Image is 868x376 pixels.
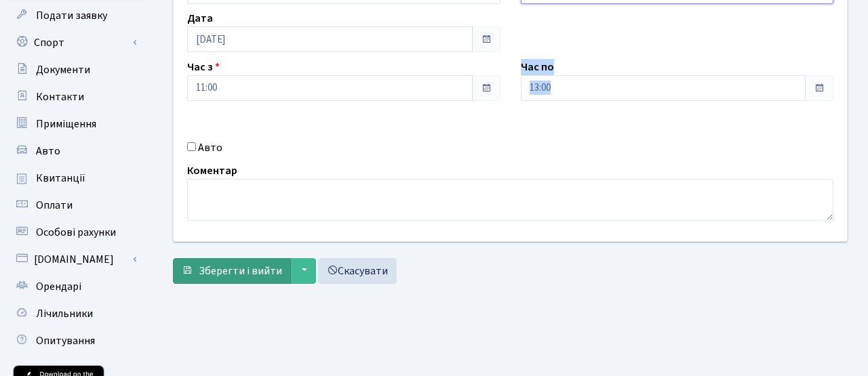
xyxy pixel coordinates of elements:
[173,258,291,284] button: Зберегти і вийти
[7,165,142,192] a: Квитанції
[36,8,107,23] span: Подати заявку
[187,163,237,179] label: Коментар
[318,258,397,284] a: Скасувати
[7,327,142,354] a: Опитування
[7,138,142,165] a: Авто
[36,62,90,77] span: Документи
[7,110,142,138] a: Приміщення
[7,56,142,83] a: Документи
[36,117,96,131] span: Приміщення
[199,264,282,278] span: Зберегти і вийти
[36,225,116,240] span: Особові рахунки
[7,219,142,246] a: Особові рахунки
[187,59,220,75] label: Час з
[36,144,60,159] span: Авто
[7,192,142,219] a: Оплати
[7,29,142,56] a: Спорт
[7,2,142,29] a: Подати заявку
[36,333,95,348] span: Опитування
[7,246,142,273] a: [DOMAIN_NAME]
[198,140,222,156] label: Авто
[36,171,85,186] span: Квитанції
[36,279,81,294] span: Орендарі
[7,83,142,110] a: Контакти
[187,10,213,26] label: Дата
[7,300,142,327] a: Лічильники
[7,273,142,300] a: Орендарі
[36,306,93,321] span: Лічильники
[36,198,73,213] span: Оплати
[521,59,554,75] label: Час по
[36,89,84,104] span: Контакти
